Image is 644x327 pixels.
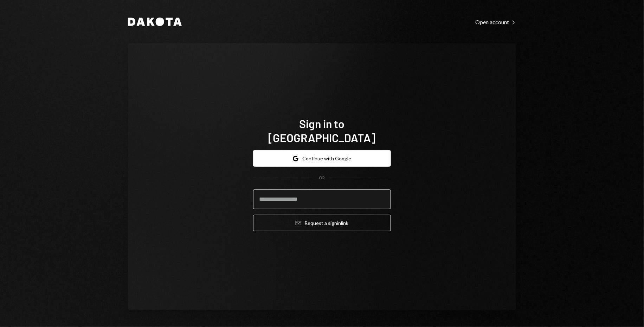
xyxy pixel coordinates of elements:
a: Open account [475,18,516,26]
button: Request a signinlink [253,215,391,231]
div: Open account [475,19,516,26]
h1: Sign in to [GEOGRAPHIC_DATA] [253,116,391,145]
button: Continue with Google [253,150,391,167]
div: OR [319,175,325,181]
